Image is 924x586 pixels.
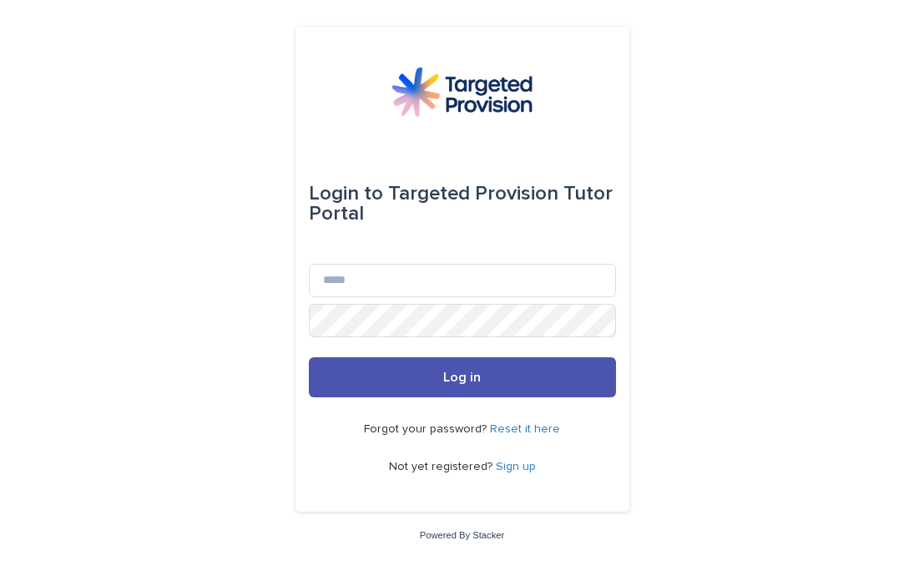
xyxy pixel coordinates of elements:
span: Log in [443,371,481,384]
a: Sign up [496,461,536,472]
span: Forgot your password? [364,423,490,435]
div: Targeted Provision Tutor Portal [309,170,616,237]
img: M5nRWzHhSzIhMunXDL62 [391,67,532,117]
a: Powered By Stacker [420,530,504,540]
span: Not yet registered? [389,461,496,472]
span: Login to [309,184,383,204]
a: Reset it here [490,423,560,435]
button: Log in [309,357,616,397]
